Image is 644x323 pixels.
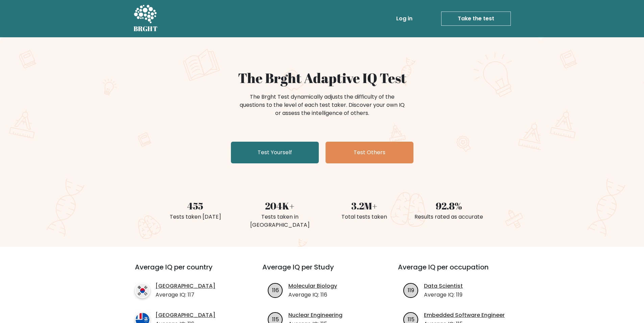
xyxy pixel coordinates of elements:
[288,291,337,299] p: Average IQ: 116
[408,286,414,294] text: 119
[424,291,463,299] p: Average IQ: 119
[272,286,279,294] text: 116
[326,142,413,163] a: Test Others
[288,311,342,319] a: Nuclear Engineering
[242,213,318,229] div: Tests taken in [GEOGRAPHIC_DATA]
[424,311,505,319] a: Embedded Software Engineer
[157,70,487,86] h1: The Brght Adaptive IQ Test
[135,263,238,279] h3: Average IQ per country
[326,213,403,221] div: Total tests taken
[156,282,215,290] a: [GEOGRAPHIC_DATA]
[157,213,234,221] div: Tests taken [DATE]
[326,199,403,213] div: 3.2M+
[408,315,414,323] text: 115
[134,25,158,33] h5: BRGHT
[288,282,337,290] a: Molecular Biology
[424,282,463,290] a: Data Scientist
[411,213,487,221] div: Results rated as accurate
[156,291,215,299] p: Average IQ: 117
[242,199,318,213] div: 204K+
[157,199,234,213] div: 455
[398,263,517,279] h3: Average IQ per occupation
[441,12,511,26] a: Take the test
[272,315,279,323] text: 115
[231,142,319,163] a: Test Yourself
[262,263,382,279] h3: Average IQ per Study
[238,93,407,117] div: The Brght Test dynamically adjusts the difficulty of the questions to the level of each test take...
[156,311,215,319] a: [GEOGRAPHIC_DATA]
[411,199,487,213] div: 92.8%
[134,3,158,35] a: BRGHT
[135,283,150,298] img: country
[393,12,415,25] a: Log in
